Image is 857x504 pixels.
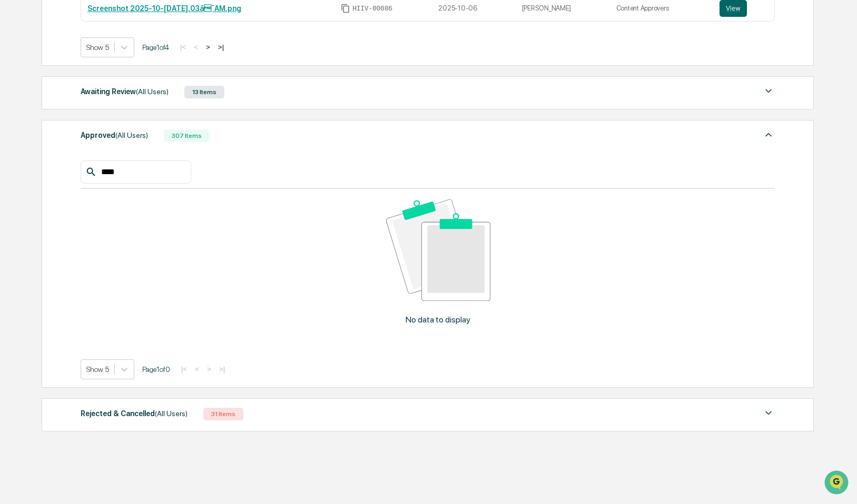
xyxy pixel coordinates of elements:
div: 🗄️ [76,134,85,142]
span: HIIV-00086 [352,4,392,13]
div: We're available if you need us! [36,91,133,99]
div: Approved [81,128,148,142]
img: 1746055101610-c473b297-6a78-478c-a979-82029cc54cd1 [11,80,29,99]
span: (All Users) [115,131,148,139]
div: Awaiting Review [81,85,169,98]
button: Start new chat [179,84,192,96]
span: Preclearance [21,133,68,143]
span: Pylon [105,178,127,186]
span: Page 1 of 0 [142,365,170,374]
span: Attestations [87,133,131,143]
img: caret [762,85,775,97]
img: caret [762,128,775,141]
a: 🖐️Preclearance [6,128,72,147]
button: < [191,43,201,52]
a: Screenshot 2025-10-[DATE].03â¯AM.png [87,4,241,13]
div: 🖐️ [11,134,19,142]
span: Data Lookup [21,153,66,163]
button: > [204,365,214,374]
div: 🔎 [11,154,19,162]
div: 307 Items [164,129,210,142]
span: Page 1 of 4 [142,43,169,52]
img: No data [386,199,490,301]
div: 13 Items [184,86,224,98]
iframe: Open customer support [823,469,852,498]
button: >| [215,43,227,52]
span: (All Users) [136,87,169,96]
a: 🔎Data Lookup [6,148,71,167]
div: Start new chat [36,80,173,91]
p: How can we help? [11,22,192,39]
a: Powered byPylon [74,178,127,186]
img: caret [762,407,775,419]
span: Copy Id [341,4,350,13]
span: (All Users) [155,409,188,418]
div: 31 Items [203,408,243,420]
a: 🗄️Attestations [72,128,135,147]
button: >| [216,365,228,374]
div: Rejected & Cancelled [81,407,188,420]
p: No data to display [406,315,470,325]
button: < [192,365,202,374]
button: |< [177,43,189,52]
button: > [203,43,213,52]
button: |< [178,365,190,374]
